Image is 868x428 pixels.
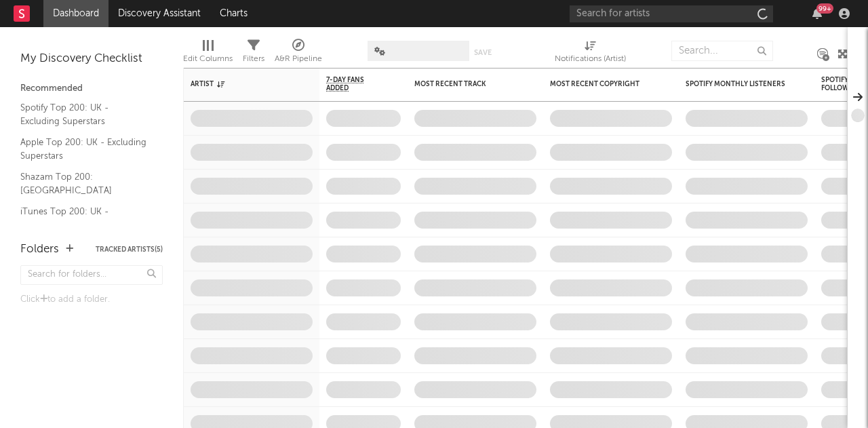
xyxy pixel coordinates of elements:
[326,76,380,92] span: 7-Day Fans Added
[686,80,787,88] div: Spotify Monthly Listeners
[191,80,292,88] div: Artist
[474,49,492,56] button: Save
[816,3,833,14] div: 99 +
[243,34,264,73] div: Filters
[183,51,233,67] div: Edit Columns
[20,170,149,197] a: Shazam Top 200: [GEOGRAPHIC_DATA]
[555,34,626,73] div: Notifications (Artist)
[550,80,652,88] div: Most Recent Copyright
[671,41,773,61] input: Search...
[20,100,149,128] a: Spotify Top 200: UK - Excluding Superstars
[20,265,163,285] input: Search for folders...
[414,80,516,88] div: Most Recent Track
[275,51,322,67] div: A&R Pipeline
[96,246,163,253] button: Tracked Artists(5)
[243,51,264,67] div: Filters
[183,34,233,73] div: Edit Columns
[20,204,149,232] a: iTunes Top 200: UK - Excluding Catalog
[812,8,822,19] button: 99+
[20,135,149,163] a: Apple Top 200: UK - Excluding Superstars
[275,34,322,73] div: A&R Pipeline
[20,241,59,258] div: Folders
[20,292,163,308] div: Click to add a folder.
[20,81,163,97] div: Recommended
[555,51,626,67] div: Notifications (Artist)
[20,51,163,67] div: My Discovery Checklist
[570,5,773,22] input: Search for artists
